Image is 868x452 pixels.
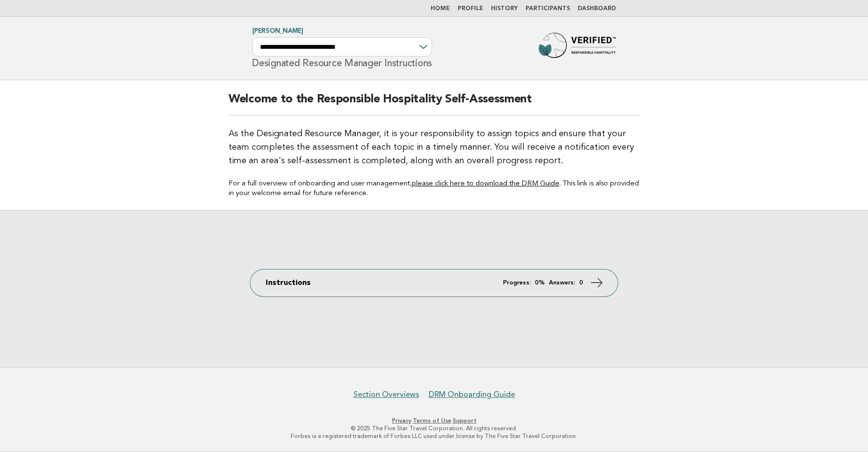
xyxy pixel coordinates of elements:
[252,28,303,34] a: [PERSON_NAME]
[139,432,729,440] p: Forbes is a registered trademark of Forbes LLC used under license by The Five Star Travel Corpora...
[229,92,639,115] h2: Welcome to the Responsible Hospitality Self-Assessment
[453,417,476,424] a: Support
[539,33,616,64] img: Forbes Travel Guide
[431,6,450,12] a: Home
[578,6,616,12] a: Dashboard
[139,424,729,432] p: © 2025 The Five Star Travel Corporation. All rights reserved.
[526,6,570,12] a: Participants
[579,280,583,286] strong: 0
[250,269,618,297] a: Instructions Progress: 0% Answers: 0
[229,179,639,198] p: For a full overview of onboarding and user management, . This link is also provided in your welco...
[491,6,518,12] a: History
[549,280,575,286] em: Answers:
[429,390,515,399] a: DRM Onboarding Guide
[503,280,531,286] em: Progress:
[413,417,451,424] a: Terms of Use
[229,127,639,168] p: As the Designated Resource Manager, it is your responsibility to assign topics and ensure that yo...
[252,28,432,68] h1: Designated Resource Manager Instructions
[139,417,729,424] p: · ·
[458,6,483,12] a: Profile
[353,390,419,399] a: Section Overviews
[392,417,411,424] a: Privacy
[535,280,545,286] strong: 0%
[412,180,559,187] a: please click here to download the DRM Guide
